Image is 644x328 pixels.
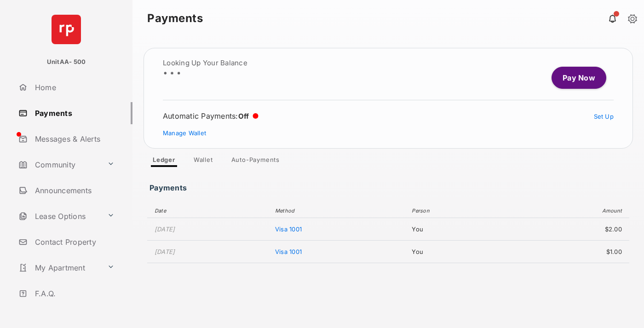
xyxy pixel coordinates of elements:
[15,154,103,176] a: Community
[275,225,302,233] span: Visa 1001
[15,179,132,201] a: Announcements
[594,113,614,120] a: Set Up
[155,248,175,255] time: [DATE]
[407,241,508,263] td: You
[15,128,132,150] a: Messages & Alerts
[15,231,132,253] a: Contact Property
[270,204,407,218] th: Method
[275,248,302,255] span: Visa 1001
[186,156,220,167] a: Wallet
[147,13,203,24] strong: Payments
[163,59,247,67] h2: Looking up your balance
[147,204,270,218] th: Date
[145,156,183,167] a: Ledger
[155,225,175,233] time: [DATE]
[47,58,86,67] p: UnitAA- 500
[15,205,103,227] a: Lease Options
[508,204,629,218] th: Amount
[52,15,81,44] img: svg+xml;base64,PHN2ZyB4bWxucz0iaHR0cDovL3d3dy53My5vcmcvMjAwMC9zdmciIHdpZHRoPSI2NCIgaGVpZ2h0PSI2NC...
[238,112,249,121] span: Off
[149,184,190,187] h3: Payments
[407,204,508,218] th: Person
[163,129,206,137] a: Manage Wallet
[15,76,132,98] a: Home
[508,218,629,241] td: $2.00
[163,111,259,121] div: Automatic Payments :
[15,257,103,279] a: My Apartment
[508,241,629,263] td: $1.00
[224,156,287,167] a: Auto-Payments
[407,218,508,241] td: You
[15,282,132,305] a: F.A.Q.
[15,102,132,124] a: Payments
